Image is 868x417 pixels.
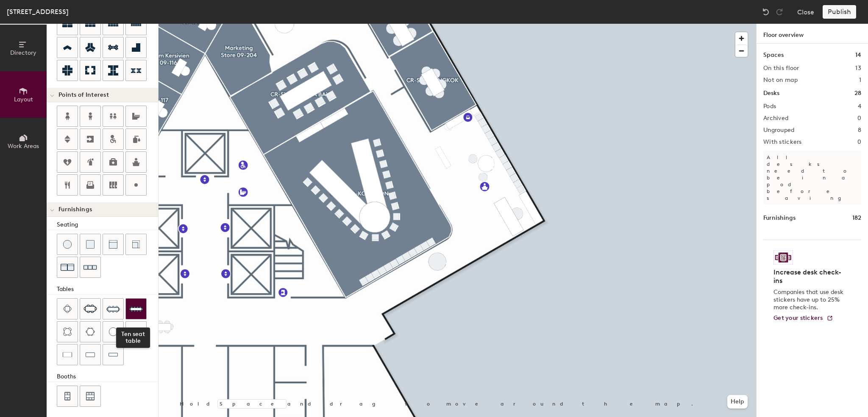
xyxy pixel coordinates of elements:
h1: 14 [855,50,861,60]
div: [STREET_ADDRESS] [7,6,69,17]
h2: 0 [857,139,861,146]
button: Six seat round table [80,321,101,342]
span: Work Areas [8,143,39,150]
img: Sticker logo [773,250,793,265]
h4: Increase desk check-ins [773,268,846,285]
button: Table (round) [103,321,124,342]
p: All desks need to be in a pod before saving [763,151,861,205]
img: Cushion [86,240,95,249]
div: Tables [57,285,158,294]
div: Booths [57,372,158,381]
a: Get your stickers [773,315,833,322]
h2: 4 [858,103,861,110]
h2: 0 [857,115,861,122]
h1: Desks [763,89,779,98]
span: Layout [14,96,33,103]
button: Couch (x2) [57,257,78,278]
button: Table (1x1) [125,321,147,342]
button: Help [727,395,748,409]
button: Four seat booth [57,386,78,407]
h1: Furnishings [763,213,796,223]
h2: Ungrouped [763,127,795,134]
img: Six seat round table [86,327,95,336]
img: Couch (x3) [83,261,97,274]
span: Furnishings [58,206,92,213]
button: Six seat table [80,298,101,319]
span: Directory [10,49,36,56]
img: Six seat table [83,305,97,313]
img: Four seat booth [64,392,71,400]
button: Ten seat tableTen seat table [125,298,147,319]
button: Table (1x3) [80,344,101,365]
button: Stool [57,234,78,255]
span: Points of Interest [58,92,109,98]
img: Table (1x2) [63,350,72,359]
button: Couch (corner) [125,234,147,255]
button: Six seat booth [80,386,101,407]
button: Eight seat table [103,298,124,319]
h1: Spaces [763,50,784,60]
h2: On this floor [763,65,799,72]
img: Six seat booth [86,392,95,400]
h2: With stickers [763,139,802,146]
button: Cushion [80,234,101,255]
button: Table (1x4) [103,344,124,365]
img: Undo [762,8,770,16]
img: Table (1x1) [132,327,140,336]
div: Seating [57,220,158,229]
button: Four seat round table [57,321,78,342]
button: Four seat table [57,298,78,319]
h1: 28 [854,89,861,98]
img: Table (1x3) [86,350,95,359]
img: Stool [63,240,72,249]
img: Four seat round table [63,327,72,336]
img: Redo [775,8,784,16]
h1: 182 [852,213,861,223]
button: Table (1x2) [57,344,78,365]
h2: Archived [763,115,788,122]
img: Four seat table [63,305,72,313]
h2: Not on map [763,77,798,84]
img: Couch (corner) [132,240,140,249]
span: Get your stickers [773,314,823,322]
h2: 8 [858,127,861,134]
button: Couch (middle) [103,234,124,255]
img: Table (1x4) [108,350,118,359]
h2: 13 [855,65,861,72]
img: Table (round) [109,327,117,336]
h1: Floor overview [757,24,868,44]
img: Couch (middle) [109,240,117,249]
h2: Pods [763,103,776,110]
img: Couch (x2) [61,260,74,274]
h2: 1 [859,77,861,84]
img: Eight seat table [106,302,120,316]
p: Companies that use desk stickers have up to 25% more check-ins. [773,288,846,311]
button: Close [797,5,814,19]
button: Couch (x3) [80,257,101,278]
img: Ten seat table [129,302,143,316]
